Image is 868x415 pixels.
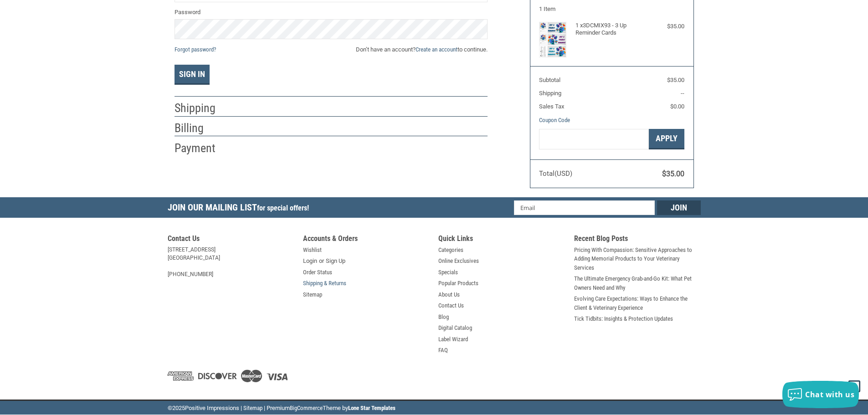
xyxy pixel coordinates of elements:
[539,129,649,149] input: Gift Certificate or Coupon Code
[681,90,684,97] span: --
[416,46,457,53] a: Create an account
[662,169,684,178] span: $35.00
[348,405,395,411] a: Lone Star Templates
[356,45,488,54] span: Don’t have an account? to continue.
[175,65,210,85] button: Sign In
[805,389,854,400] span: Chat with us
[438,256,479,266] a: Online Exclusives
[175,121,228,136] h2: Billing
[241,405,262,411] a: | Sitemap
[539,117,570,123] a: Coupon Code
[539,90,561,97] span: Shipping
[438,246,463,255] a: Categories
[539,5,684,13] h3: 1 Item
[303,234,430,246] h5: Accounts & Orders
[574,234,701,246] h5: Recent Blog Posts
[574,294,701,312] a: Evolving Care Expectations: Ways to Enhance the Client & Veterinary Experience
[175,141,228,156] h2: Payment
[574,246,701,272] a: Pricing With Compassion: Sensitive Approaches to Adding Memorial Products to Your Veterinary Serv...
[438,313,449,322] a: Blog
[175,46,216,53] a: Forgot password?
[175,101,228,116] h2: Shipping
[438,323,472,333] a: Digital Catalog
[257,204,309,212] span: for special offers!
[168,246,294,278] address: [STREET_ADDRESS] [GEOGRAPHIC_DATA] [PHONE_NUMBER]
[438,301,464,310] a: Contact Us
[313,256,329,266] span: or
[290,405,323,411] a: BigCommerce
[175,8,488,17] label: Password
[782,381,859,408] button: Chat with us
[575,22,646,37] h4: 1 x 3DCMIX93 - 3 Up Reminder Cards
[438,290,460,299] a: About Us
[303,290,322,299] a: Sitemap
[303,256,317,266] a: Login
[303,268,332,277] a: Order Status
[648,22,684,31] div: $35.00
[168,234,294,246] h5: Contact Us
[539,103,564,110] span: Sales Tax
[514,200,655,215] input: Email
[438,268,458,277] a: Specials
[303,246,322,255] a: Wishlist
[539,169,572,178] span: Total (USD)
[670,103,684,110] span: $0.00
[574,314,673,323] a: Tick Tidbits: Insights & Protection Updates
[539,77,560,83] span: Subtotal
[657,200,701,215] input: Join
[168,197,313,220] h5: Join Our Mailing List
[303,279,346,288] a: Shipping & Returns
[264,404,395,415] li: | Premium Theme by
[649,129,684,149] button: Apply
[168,405,239,411] span: © Positive Impressions
[438,335,468,344] a: Label Wizard
[438,234,565,246] h5: Quick Links
[438,346,448,355] a: FAQ
[667,77,684,83] span: $35.00
[574,274,701,292] a: The Ultimate Emergency Grab-and-Go Kit: What Pet Owners Need and Why
[172,405,185,411] span: 2025
[438,279,478,288] a: Popular Products
[326,256,345,266] a: Sign Up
